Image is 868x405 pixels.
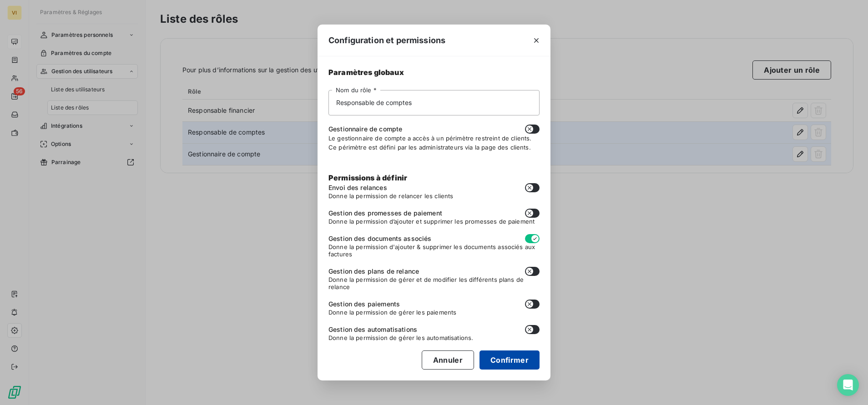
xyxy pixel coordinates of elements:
span: Donne la permission de gérer et de modifier les différents plans de relance [328,276,540,290]
span: Gestion des paiements [328,300,400,309]
span: Gestion des documents associés [328,234,432,243]
span: Gestion des plans de relance [328,267,419,276]
button: Annuler [422,350,474,370]
span: Donne la permission de gérer les paiements [328,309,540,316]
span: Donne la permission d'ajouter & supprimer les documents associés aux factures [328,243,540,258]
button: Confirmer [479,350,540,370]
span: Le gestionnaire de compte a accès à un périmètre restreint de clients. Ce périmètre est défini pa... [328,135,532,151]
span: Donne la permission d’ajouter et supprimer les promesses de paiement [328,218,540,225]
span: Gestion des automatisations [328,325,417,334]
input: placeholder [328,90,540,115]
span: Gestionnaire de compte [328,125,402,134]
span: Configuration et permissions [328,34,445,46]
span: Gestion des promesses de paiement [328,209,442,218]
span: Envoi des relances [328,183,387,192]
span: Paramètres globaux [328,67,540,78]
div: Open Intercom Messenger [837,374,859,396]
span: Donne la permission de gérer les automatisations. [328,334,540,341]
span: Permissions à définir [328,173,407,182]
span: Donne la permission de relancer les clients [328,192,540,200]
